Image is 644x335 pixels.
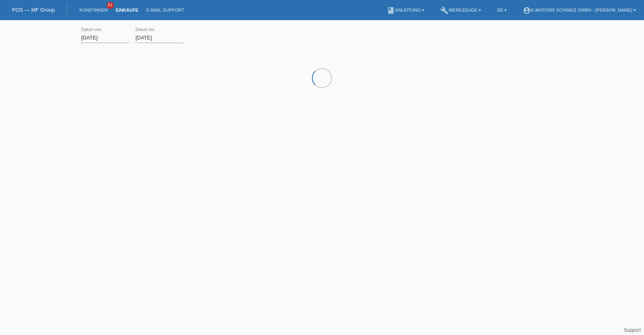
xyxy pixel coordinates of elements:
span: 61 [107,2,114,9]
a: Support [624,327,641,333]
a: POS — MF Group [12,7,55,13]
a: bookAnleitung ▾ [383,8,428,12]
a: Einkäufe [111,8,142,12]
a: DE ▾ [493,8,511,12]
a: buildWerkzeuge ▾ [436,8,485,12]
i: build [440,6,448,14]
a: account_circleE-Motors Schweiz GmbH - [PERSON_NAME] ▾ [519,8,640,12]
i: account_circle [523,6,531,14]
a: E-Mail Support [142,8,188,12]
i: book [387,6,395,14]
a: Kund*innen [75,8,111,12]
